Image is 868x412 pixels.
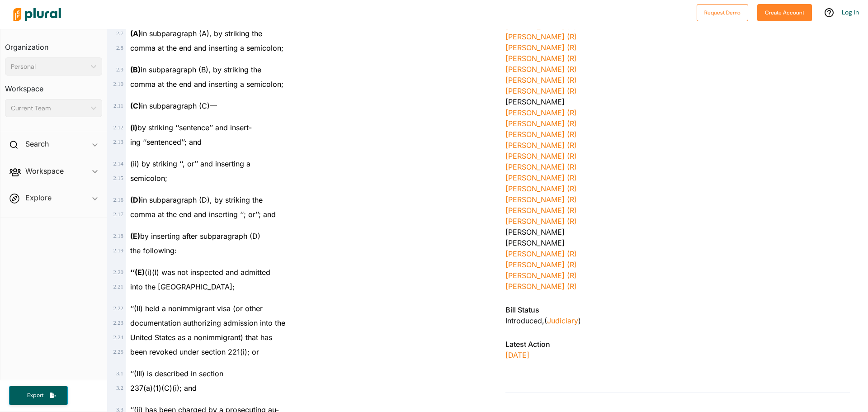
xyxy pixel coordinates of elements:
span: 3 . 1 [116,370,123,377]
h3: Bill Status [505,304,850,315]
div: Current Team [11,104,87,113]
a: Log In [842,8,859,16]
strong: (A) [130,29,141,38]
span: 2 . 20 [113,269,123,275]
span: 2 . 23 [113,320,123,326]
a: [PERSON_NAME] (R) [505,108,577,117]
a: [PERSON_NAME] (R) [505,206,577,215]
span: in subparagraph (D), by striking the [130,195,263,204]
strong: (E) [130,232,140,241]
span: in subparagraph (A), by striking the [130,29,262,38]
span: 2 . 19 [113,247,123,254]
span: 2 . 14 [113,161,123,167]
span: ing ‘‘sentenced’’; and [130,137,202,147]
a: [PERSON_NAME] (R) [505,282,577,291]
span: comma at the end and inserting a semicolon; [130,80,283,89]
p: [DATE] [505,350,850,360]
span: 2 . 16 [113,197,123,203]
span: 2 . 13 [113,139,123,145]
a: [PERSON_NAME] (R) [505,130,577,139]
span: 237(a)(1)(C)(i); and [130,384,197,393]
span: in subparagraph (C)— [130,101,217,110]
span: in subparagraph (B), by striking the [130,65,261,74]
a: [PERSON_NAME] (R) [505,184,577,193]
span: by striking ‘‘sentence’’ and insert- [130,123,252,132]
span: 2 . 24 [113,334,123,341]
a: Create Account [757,7,812,17]
strong: (B) [130,65,141,74]
a: [PERSON_NAME] (R) [505,152,577,161]
a: [PERSON_NAME] (R) [505,217,577,226]
span: been revoked under section 221(i); or [130,347,259,356]
span: 2 . 15 [113,175,123,181]
span: 2 . 21 [113,284,123,290]
span: ‘‘(II) held a nonimmigrant visa (or other [130,304,263,313]
a: [PERSON_NAME] (R) [505,65,577,74]
button: Export [9,386,68,405]
div: Personal [11,62,87,71]
span: 2 . 22 [113,305,123,312]
span: documentation authorizing admission into the [130,318,285,327]
a: Request Demo [697,7,748,17]
a: [PERSON_NAME] (R) [505,271,577,280]
span: 2 . 25 [113,349,123,355]
span: 2 . 12 [113,124,123,131]
h3: Organization [5,34,102,54]
a: [PERSON_NAME] (R) [505,54,577,63]
span: by inserting after subparagraph (D) [130,232,260,241]
span: comma at the end and inserting a semicolon; [130,43,283,52]
a: [PERSON_NAME] (R) [505,173,577,182]
span: 2 . 9 [116,66,123,73]
span: United States as a nonimmigrant) that has [130,333,272,342]
span: (ii) by striking ‘‘, or’’ and inserting a [130,159,250,168]
a: [PERSON_NAME] (R) [505,141,577,150]
strong: (D) [130,195,141,204]
h2: Search [25,139,49,149]
a: Judiciary [547,316,578,325]
span: 2 . 8 [116,45,123,51]
div: Introduced , ( ) [505,315,850,326]
div: [PERSON_NAME] [505,237,850,248]
a: [PERSON_NAME] (R) [505,260,577,269]
span: 2 . 18 [113,233,123,239]
span: semicolon; [130,174,167,183]
strong: (C) [130,101,141,110]
span: into the [GEOGRAPHIC_DATA]; [130,282,235,291]
span: 2 . 7 [116,30,123,37]
h3: Latest Action [505,339,850,350]
span: (i)(I) was not inspected and admitted [130,268,270,277]
a: [PERSON_NAME] (R) [505,76,577,85]
a: [PERSON_NAME] (R) [505,119,577,128]
a: [PERSON_NAME] (R) [505,43,577,52]
a: [PERSON_NAME] (R) [505,249,577,258]
a: [PERSON_NAME] (R) [505,195,577,204]
div: [PERSON_NAME] [505,96,850,107]
span: the following: [130,246,177,255]
span: Export [21,392,50,399]
a: [PERSON_NAME] (R) [505,32,577,41]
strong: (i) [130,123,137,132]
button: Request Demo [697,4,748,21]
strong: ‘‘(E) [130,268,145,277]
span: 3 . 2 [116,385,123,391]
a: [PERSON_NAME] (R) [505,86,577,95]
span: comma at the end and inserting ‘‘; or’’; and [130,210,276,219]
h3: Workspace [5,76,102,95]
div: [PERSON_NAME] [505,227,850,237]
button: Create Account [757,4,812,21]
span: ‘‘(III) is described in section [130,369,223,378]
span: 2 . 11 [113,103,123,109]
span: 2 . 17 [113,211,123,218]
span: 2 . 10 [113,81,123,87]
a: [PERSON_NAME] (R) [505,162,577,171]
